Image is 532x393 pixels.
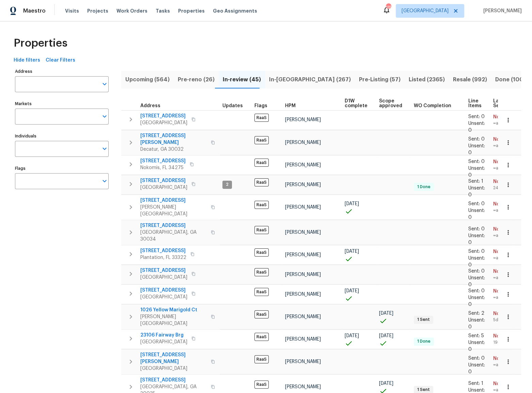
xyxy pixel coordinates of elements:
[285,163,321,167] span: [PERSON_NAME]
[140,254,186,261] span: Plantation, FL 33322
[493,208,512,213] span: ∞ ago
[254,355,269,363] span: RaaS
[269,75,351,84] span: In-[GEOGRAPHIC_DATA] (267)
[414,184,433,190] span: 1 Done
[254,333,269,341] span: RaaS
[414,387,433,393] span: 1 Sent
[468,249,485,254] span: Sent: 0
[254,310,269,318] span: RaaS
[140,274,187,281] span: [GEOGRAPHIC_DATA]
[493,248,512,255] span: No
[493,333,512,340] span: No
[15,102,109,106] label: Markets
[481,7,522,14] span: [PERSON_NAME]
[285,337,321,342] span: [PERSON_NAME]
[468,289,485,293] span: Sent: 0
[14,56,40,65] span: Hide filters
[140,229,207,243] span: [GEOGRAPHIC_DATA], GA 30034
[468,256,485,267] span: Unsent: 0
[468,208,485,220] span: Unsent: 0
[345,201,359,206] span: [DATE]
[140,332,187,339] span: 23106 Fairway Brg
[493,268,512,275] span: No
[254,201,269,209] span: RaaS
[223,75,261,84] span: In-review (45)
[285,359,321,364] span: [PERSON_NAME]
[100,79,109,89] button: Open
[140,103,160,108] span: Address
[468,233,485,245] span: Unsent: 0
[285,205,321,210] span: [PERSON_NAME]
[254,380,269,389] span: RaaS
[468,363,485,374] span: Unsent: 0
[345,333,359,338] span: [DATE]
[468,318,485,329] span: Unsent: 0
[178,75,215,84] span: Pre-reno (26)
[140,377,207,383] span: [STREET_ADDRESS]
[125,75,170,84] span: Upcoming (564)
[46,56,75,65] span: Clear Filters
[468,99,482,108] span: Line Items
[468,333,484,338] span: Sent: 5
[414,103,451,108] span: WO Completion
[140,339,187,345] span: [GEOGRAPHIC_DATA]
[285,272,321,277] span: [PERSON_NAME]
[254,159,269,167] span: RaaS
[468,137,485,142] span: Sent: 0
[468,121,485,133] span: Unsent: 0
[402,7,449,14] span: [GEOGRAPHIC_DATA]
[493,233,512,239] span: ∞ ago
[493,178,512,185] span: No
[254,178,269,186] span: RaaS
[493,317,512,323] span: 5d ago
[468,227,485,231] span: Sent: 0
[468,381,483,386] span: Sent: 1
[213,7,257,14] span: Geo Assignments
[285,384,321,389] span: [PERSON_NAME]
[493,114,512,120] span: No
[285,103,296,108] span: HPM
[100,112,109,121] button: Open
[468,159,485,164] span: Sent: 0
[493,255,512,261] span: ∞ ago
[468,269,485,274] span: Sent: 0
[140,184,187,191] span: [GEOGRAPHIC_DATA]
[379,99,402,108] span: Scope approved
[285,182,321,187] span: [PERSON_NAME]
[140,307,207,313] span: 1026 Yellow Marigold Ct
[15,134,109,138] label: Individuals
[140,351,207,365] span: [STREET_ADDRESS][PERSON_NAME]
[493,136,512,143] span: No
[468,166,485,178] span: Unsent: 0
[285,117,321,122] span: [PERSON_NAME]
[493,159,512,165] span: No
[254,268,269,276] span: RaaS
[468,295,485,307] span: Unsent: 0
[345,289,359,293] span: [DATE]
[285,140,321,145] span: [PERSON_NAME]
[414,339,433,344] span: 1 Done
[140,365,207,372] span: [GEOGRAPHIC_DATA]
[468,276,485,287] span: Unsent: 0
[156,9,170,13] span: Tasks
[140,164,186,171] span: Nokomis, FL 34275
[223,182,231,187] span: 2
[409,75,445,84] span: Listed (2365)
[178,7,205,14] span: Properties
[493,165,512,171] span: ∞ ago
[15,166,109,170] label: Flags
[468,144,485,155] span: Unsent: 0
[140,294,187,300] span: [GEOGRAPHIC_DATA]
[140,222,207,229] span: [STREET_ADDRESS]
[254,136,269,144] span: RaaS
[285,230,321,235] span: [PERSON_NAME]
[140,204,207,217] span: [PERSON_NAME][GEOGRAPHIC_DATA]
[493,120,512,126] span: ∞ ago
[468,201,485,206] span: Sent: 0
[345,99,367,108] span: D1W complete
[140,247,186,254] span: [STREET_ADDRESS]
[285,252,321,257] span: [PERSON_NAME]
[140,177,187,184] span: [STREET_ADDRESS]
[285,292,321,297] span: [PERSON_NAME]
[493,295,512,300] span: ∞ ago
